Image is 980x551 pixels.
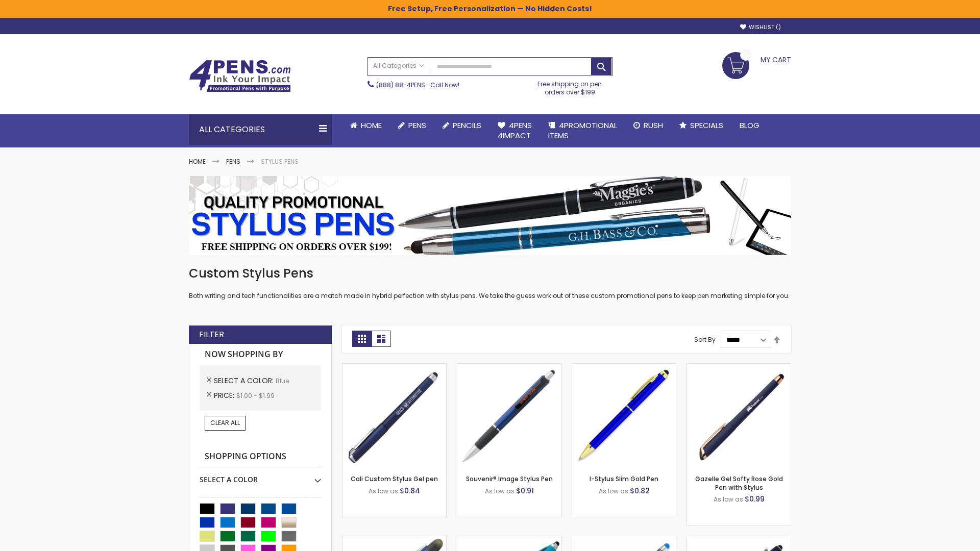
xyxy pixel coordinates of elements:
[342,363,446,372] a: Cali Custom Stylus Gel pen-Blue
[205,416,246,430] a: Clear All
[261,157,299,166] strong: Stylus Pens
[485,487,514,495] span: As low as
[731,114,768,137] a: Blog
[200,446,321,468] strong: Shopping Options
[352,331,372,347] strong: Grid
[457,536,561,544] a: Neon Stylus Highlighter-Pen Combo-Blue
[572,364,676,467] img: I-Stylus Slim Gold-Blue
[625,114,671,137] a: Rush
[369,487,398,495] span: As low as
[687,363,791,372] a: Gazelle Gel Softy Rose Gold Pen with Stylus-Blue
[457,364,561,467] img: Souvenir® Image Stylus Pen-Blue
[590,474,658,483] a: I-Stylus Slim Gold Pen
[361,120,382,131] span: Home
[630,486,650,496] span: $0.82
[457,363,561,372] a: Souvenir® Image Stylus Pen-Blue
[390,114,434,137] a: Pens
[189,265,791,282] h1: Custom Stylus Pens
[226,157,240,166] a: Pens
[199,329,224,340] strong: Filter
[453,120,481,131] span: Pencils
[342,364,446,467] img: Cali Custom Stylus Gel pen-Blue
[376,81,459,89] span: - Call Now!
[498,120,532,141] span: 4Pens 4impact
[527,76,613,96] div: Free shipping on pen orders over $199
[200,344,321,365] strong: Now Shopping by
[489,114,540,147] a: 4Pens4impact
[516,486,534,496] span: $0.91
[189,265,791,300] div: Both writing and tech functionalities are a match made in hybrid perfection with stylus pens. We ...
[189,60,291,92] img: 4Pens Custom Pens and Promotional Products
[466,474,553,483] a: Souvenir® Image Stylus Pen
[714,495,743,504] span: As low as
[408,120,426,131] span: Pens
[434,114,489,137] a: Pencils
[200,467,321,485] div: Select A Color
[214,390,236,400] span: Price
[214,375,276,386] span: Select A Color
[572,536,676,544] a: Islander Softy Gel with Stylus - ColorJet Imprint-Blue
[368,58,429,74] a: All Categories
[694,335,716,344] label: Sort By
[740,23,781,31] a: Wishlist
[745,494,765,504] span: $0.99
[644,120,663,131] span: Rush
[687,536,791,544] a: Custom Soft Touch® Metal Pens with Stylus-Blue
[189,157,206,166] a: Home
[690,120,723,131] span: Specials
[599,487,628,495] span: As low as
[687,364,791,467] img: Gazelle Gel Softy Rose Gold Pen with Stylus-Blue
[548,120,617,141] span: 4PROMOTIONAL ITEMS
[400,486,420,496] span: $0.84
[572,363,676,372] a: I-Stylus Slim Gold-Blue
[540,114,625,147] a: 4PROMOTIONALITEMS
[376,81,425,89] a: (888) 88-4PENS
[276,377,289,385] span: Blue
[189,114,332,145] div: All Categories
[236,391,275,400] span: $1.00 - $1.99
[342,536,446,544] a: Souvenir® Jalan Highlighter Stylus Pen Combo-Blue
[740,120,759,131] span: Blog
[373,62,424,70] span: All Categories
[189,176,791,255] img: Stylus Pens
[210,418,240,427] span: Clear All
[342,114,390,137] a: Home
[695,474,783,491] a: Gazelle Gel Softy Rose Gold Pen with Stylus
[351,474,438,483] a: Cali Custom Stylus Gel pen
[671,114,731,137] a: Specials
